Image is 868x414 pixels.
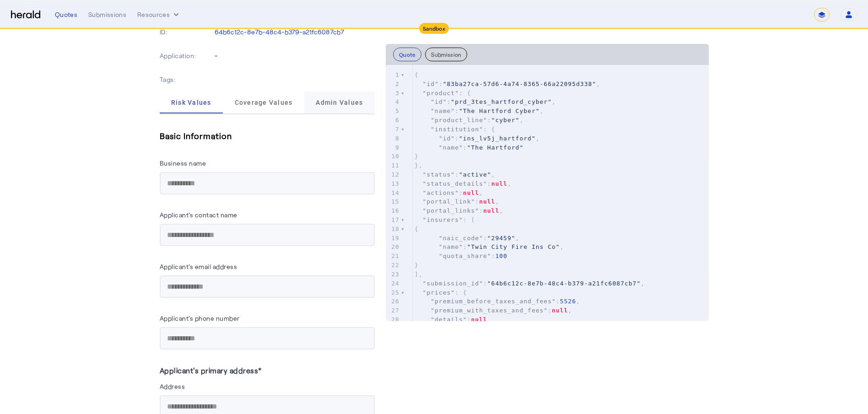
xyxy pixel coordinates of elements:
span: : [415,144,523,151]
div: 3 [386,89,401,98]
span: null [491,180,507,187]
span: } [415,153,419,160]
span: "institution" [431,126,483,133]
span: null [552,307,568,314]
div: 12 [386,170,401,179]
span: : , [415,189,483,196]
herald-code-block: quote [386,65,709,321]
span: Admin Values [316,99,363,106]
span: : , [415,235,520,242]
span: null [483,207,499,214]
button: Quote [393,48,422,61]
div: 8 [386,134,401,143]
span: : , [415,135,540,142]
p: - [215,51,375,60]
span: : , [415,98,556,105]
div: 21 [386,252,401,261]
span: : , [415,180,512,187]
p: Application: [160,49,213,62]
label: Business name [160,159,206,167]
span: "submission_id" [423,280,483,287]
span: "status" [423,171,455,178]
label: Applicant's contact name [160,211,237,219]
label: Address [160,382,185,390]
span: "premium_before_taxes_and_fees" [431,298,556,305]
div: 13 [386,179,401,188]
span: : { [415,289,467,296]
div: 28 [386,315,401,324]
span: 5526 [560,298,576,305]
span: "ins_lv5j_hartford" [459,135,536,142]
span: "details" [431,316,467,323]
span: "quota_share" [439,253,491,259]
div: 2 [386,80,401,89]
span: "status_details" [423,180,487,187]
span: "29459" [487,235,516,242]
span: Risk Values [171,99,211,106]
span: "name" [431,108,455,114]
div: 22 [386,261,401,270]
div: 18 [386,225,401,234]
span: "actions" [423,189,459,196]
span: : , [415,171,496,178]
span: ], [415,271,423,278]
div: 9 [386,143,401,152]
span: "prd_3tes_hartford_cyber" [451,98,552,105]
span: "64b6c12c-8e7b-48c4-b379-a21fc6087cb7" [487,280,641,287]
span: "product_line" [431,117,487,124]
div: Quotes [55,10,77,19]
span: "portal_link" [423,198,475,205]
span: null [463,189,479,196]
span: "id" [439,135,455,142]
span: : { [415,90,471,97]
span: : , [415,243,564,250]
span: : [ [415,216,475,223]
div: 6 [386,116,401,125]
span: "prices" [423,289,455,296]
span: "The Hartford Cyber" [459,108,540,114]
div: 23 [386,270,401,279]
label: Applicant's email address [160,263,237,270]
span: : , [415,198,499,205]
span: : , [415,81,600,87]
div: 27 [386,306,401,315]
div: 16 [386,206,401,215]
div: 5 [386,107,401,116]
span: : , [415,108,544,114]
span: "cyber" [491,117,520,124]
span: null [479,198,495,205]
span: "name" [439,243,463,250]
div: Sandbox [419,23,449,34]
span: } [415,262,419,269]
button: Resources dropdown menu [137,10,181,19]
span: "name" [439,144,463,151]
span: "insurers" [423,216,463,223]
div: 17 [386,215,401,225]
span: : [415,316,487,323]
span: "portal_links" [423,207,480,214]
div: 15 [386,197,401,206]
span: : , [415,298,580,305]
div: 24 [386,279,401,288]
span: "premium_with_taxes_and_fees" [431,307,548,314]
label: Applicant's primary address* [160,366,262,375]
span: Coverage Values [235,99,293,106]
img: Herald Logo [11,11,40,19]
span: null [471,316,487,323]
p: 64b6c12c-8e7b-48c4-b379-a21fc6087cb7 [215,27,375,37]
span: }, [415,162,423,169]
div: 14 [386,188,401,198]
div: 10 [386,152,401,161]
div: 1 [386,70,401,80]
button: Submission [425,48,467,61]
span: : { [415,126,496,133]
div: 4 [386,97,401,107]
p: Tags: [160,73,213,86]
span: { [415,226,419,232]
span: 100 [495,253,507,259]
div: 20 [386,242,401,252]
span: "naic_code" [439,235,483,242]
span: "The Hartford" [467,144,524,151]
div: 26 [386,297,401,306]
span: "83ba27ca-57d6-4a74-8365-66a22095d338" [443,81,596,87]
